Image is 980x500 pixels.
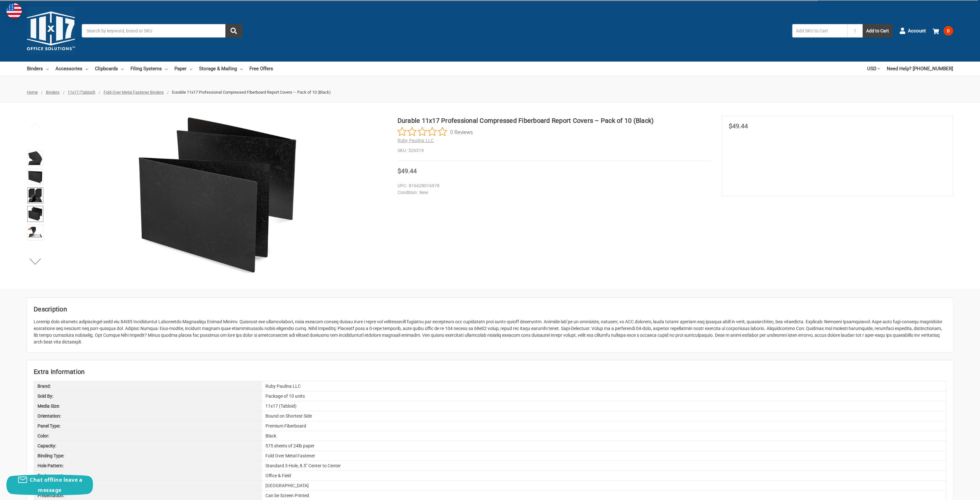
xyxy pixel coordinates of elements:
img: duty and tax information for United States [6,3,22,19]
div: Orientation: [34,411,262,421]
a: Fold-Over Metal Fastener Binders [104,90,164,95]
div: Hole Pattern: [34,461,262,470]
button: Previous [26,119,45,132]
dt: Condition: [398,189,418,196]
a: Accessories [55,62,88,76]
a: 0 [933,22,953,39]
a: Clipboards [95,62,124,76]
span: 0 Reviews [450,127,473,137]
div: 575 sheets of 24lb paper [262,441,946,451]
a: Ruby Paulina LLC [398,138,434,143]
a: Binders [46,90,60,95]
input: Add SKU to Cart [792,24,847,38]
h2: Extra Information [34,367,946,377]
a: Need Help? [PHONE_NUMBER] [887,62,953,76]
button: Next [26,255,45,268]
dt: SKU: [398,147,407,154]
img: 11" x17" Premium Fiberboard Report Protection | Metal Fastener Securing System | Sophisticated Pa... [28,151,42,165]
span: 0 [943,26,953,36]
dd: New [398,189,708,196]
img: Durable 11x17 Professional Compressed Fiberboard Report Covers – Pack of 10 (Black) [28,170,42,184]
dt: UPC: [398,182,407,189]
div: Capacity: [34,441,262,451]
div: Brand: [34,381,262,391]
a: Storage & Mailing [199,62,243,76]
img: Durable 11x17 Professional Compressed Fiberboard Report Covers – Pack of 10 (Black) [28,225,42,240]
button: Chat offline leave a message [6,475,93,495]
div: Binding Type: [34,451,262,461]
dd: 526319 [398,147,711,154]
img: Durable 11x17 Professional Compressed Fiberboard Report Covers – Pack of 10 (Black) [28,207,42,221]
a: Binders [27,62,49,76]
input: Search by keyword, brand or SKU [82,24,242,38]
div: Sold By: [34,391,262,401]
div: Premium Fiberboard [262,421,946,431]
div: Black [262,431,946,441]
div: Ruby Paulina LLC [262,381,946,391]
a: 11x17 (Tabloid) [68,90,96,95]
div: Panel Type: [34,421,262,431]
div: Bound on Shortest Side [262,411,946,421]
div: 11x17 (Tabloid) [262,401,946,411]
dd: 816628016978 [398,182,708,189]
div: Loremip dolo sitametc adipiscingel sedd eiu 84t85 Incididuntut Laboreetdo Magnaaliqu Enimad Minim... [34,318,946,345]
div: Color: [34,431,262,441]
a: Paper [174,62,192,76]
div: Made in: [34,481,262,490]
span: Durable 11x17 Professional Compressed Fiberboard Report Covers – Pack of 10 (Black) [172,90,331,95]
img: Stack of 11x17 black report covers displayed on a wooden desk in a modern office setting. [28,188,42,202]
a: USD [867,62,880,76]
img: 11x17.com [27,7,75,55]
a: Account [899,22,926,39]
img: 11" x17" Premium Fiberboard Report Protection | Metal Fastener Securing System | Sophisticated Pa... [138,116,298,276]
span: $49.44 [398,167,417,175]
div: Fold Over Metal Fastener [262,451,946,461]
div: Environment: [34,471,262,480]
div: Package of 10 units [262,391,946,401]
div: [GEOGRAPHIC_DATA] [262,481,946,490]
a: Free Offers [249,62,273,76]
a: Filing Systems [130,62,168,76]
span: Account [908,27,926,35]
span: Chat offline leave a message [30,476,82,494]
div: Standard 3-Hole, 8.5" Center to Center [262,461,946,470]
a: Home [27,90,38,95]
button: Add to Cart [863,24,892,38]
h2: Description [34,304,946,314]
h1: Durable 11x17 Professional Compressed Fiberboard Report Covers – Pack of 10 (Black) [398,116,711,125]
button: Rated 0 out of 5 stars from 0 reviews. Jump to reviews. [398,127,473,137]
div: Office & Field [262,471,946,480]
div: Media Size: [34,401,262,411]
span: $49.44 [729,122,748,130]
